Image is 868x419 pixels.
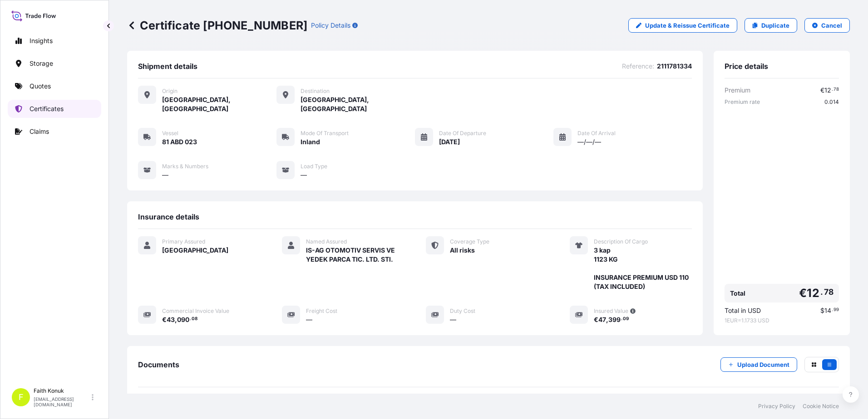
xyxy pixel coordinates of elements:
span: 1 EUR = 1.1733 USD [725,317,839,324]
span: Primary Assured [162,238,205,245]
p: Insights [30,36,53,45]
span: [GEOGRAPHIC_DATA], [GEOGRAPHIC_DATA] [162,95,276,113]
a: Update & Reissue Certificate [628,18,737,33]
span: 08 [192,317,197,321]
span: Total [730,289,745,298]
span: 47 [598,317,606,323]
button: Cancel [804,18,850,33]
p: Certificates [30,104,64,113]
a: Duplicate [745,18,797,33]
span: 2111781334 [657,62,692,71]
p: Policy Details [311,21,350,30]
span: [DATE] [439,137,460,146]
span: 399 [608,317,621,323]
span: Marks & Numbers [162,163,208,170]
span: 12 [807,287,819,299]
p: Update & Reissue Certificate [645,21,730,30]
span: € [799,287,807,299]
span: 09 [623,317,629,321]
span: Date of Departure [439,130,486,137]
span: 78 [824,289,833,295]
p: Upload Document [737,360,789,369]
p: Storage [30,59,53,68]
span: Total in USD [725,306,761,315]
span: Documents [138,360,179,369]
span: 14 [824,307,831,314]
p: Claims [30,127,49,136]
a: Insights [8,32,101,50]
span: 43 [167,317,175,323]
span: Price details [725,62,768,71]
span: Premium [725,86,750,95]
span: IS-AG OTOMOTIV SERVIS VE YEDEK PARCA TIC. LTD. STI. [306,246,404,264]
span: Vessel [162,130,178,137]
span: Commercial Invoice Value [162,307,229,315]
span: Insured Value [594,307,628,315]
span: Insurance details [138,212,199,221]
span: 81 ABD 023 [162,137,197,146]
span: 78 [833,88,839,91]
span: . [832,308,833,312]
span: Duty Cost [450,307,475,315]
p: Quotes [30,82,51,91]
span: Description Of Cargo [594,238,648,245]
span: — [301,171,307,180]
span: 3 kap 1123 KG INSURANCE PREMIUM USD 110 (TAX INCLUDED) [594,246,692,291]
span: — [306,315,312,324]
a: Storage [8,54,101,73]
span: , [606,317,608,323]
span: Origin [162,88,178,95]
p: Duplicate [761,21,789,30]
span: . [832,88,833,91]
span: Mode of Transport [301,130,349,137]
span: . [621,317,622,321]
span: — [450,315,456,324]
a: Quotes [8,77,101,95]
p: Certificate [PHONE_NUMBER] [127,18,307,33]
span: Date of Arrival [577,130,616,137]
a: Privacy Policy [758,403,795,410]
span: $ [820,307,824,314]
span: —/—/— [577,137,601,146]
span: 99 [833,308,839,312]
span: € [594,317,598,323]
p: [EMAIL_ADDRESS][DOMAIN_NAME] [34,396,90,407]
span: Inland [301,137,320,146]
a: Cookie Notice [803,403,839,410]
span: Freight Cost [306,307,337,315]
span: € [820,87,824,93]
span: F [19,393,24,402]
span: . [820,289,823,295]
span: [GEOGRAPHIC_DATA], [GEOGRAPHIC_DATA] [301,95,415,113]
p: Faith Konuk [34,387,90,395]
span: Reference : [622,62,654,71]
span: All risks [450,246,475,255]
button: Upload Document [720,357,797,372]
span: 0.014 [824,98,839,106]
span: € [162,317,167,323]
span: 12 [824,87,831,93]
a: Claims [8,122,101,141]
span: Load Type [301,163,327,170]
p: Cancel [821,21,842,30]
span: Coverage Type [450,238,489,245]
span: Named Assured [306,238,347,245]
span: 090 [177,317,189,323]
span: Shipment details [138,62,197,71]
span: — [162,171,168,180]
span: Premium rate [725,98,760,106]
span: [GEOGRAPHIC_DATA] [162,246,228,255]
span: Destination [301,88,330,95]
span: , [175,317,177,323]
a: Certificates [8,100,101,118]
span: . [190,317,191,321]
